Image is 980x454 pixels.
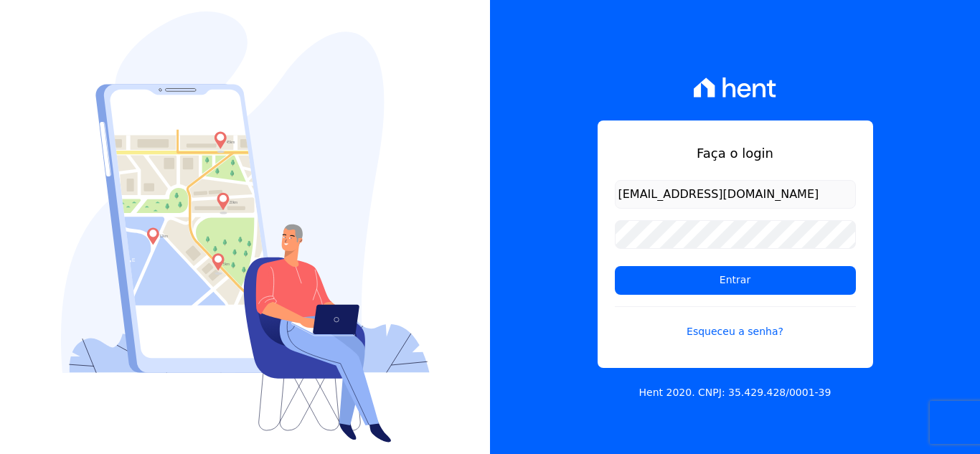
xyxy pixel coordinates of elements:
input: Entrar [615,266,856,295]
h1: Faça o login [615,143,856,163]
img: Login [61,11,430,443]
p: Hent 2020. CNPJ: 35.429.428/0001-39 [639,385,831,400]
a: Esqueceu a senha? [615,306,856,339]
input: Email [615,180,856,209]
